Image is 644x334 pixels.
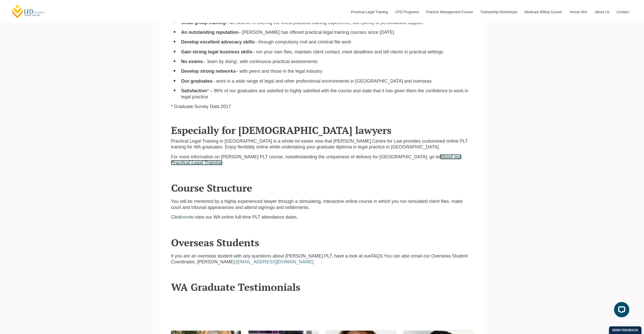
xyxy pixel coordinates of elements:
[171,104,473,110] p: * Graduate Survey Data 2017
[181,78,473,84] li: – work in a wide range of legal and other professional environments in [GEOGRAPHIC_DATA] and over...
[181,79,212,84] strong: Our graduates
[181,59,473,65] li: – ‘learn by doing’, with continuous practical assessments
[610,300,631,321] iframe: LiveChat chat widget
[521,1,566,23] a: Medicare Billing Course
[591,1,613,23] a: About Us
[181,20,226,25] strong: Small group training
[181,68,473,74] li: – with peers and those in the legal industry
[181,29,473,35] li: – [PERSON_NAME] has offered practical legal training courses since [DATE]
[171,237,473,248] h2: Overseas Students
[181,88,207,93] strong: Satisfaction
[181,215,190,220] a: here
[347,1,391,23] a: Practical Legal Training
[236,259,313,264] a: [EMAIL_ADDRESS][DOMAIN_NAME]
[171,214,473,220] p: Click to view our WA online full-time PLT attendance dates.
[181,49,252,54] strong: Gain strong legal business skills
[181,69,236,74] strong: Develop strong networks
[181,59,203,64] strong: No exams
[171,154,461,165] a: About our Practical Legal Training
[171,253,473,265] p: If you are an overseas student with any questions about [PERSON_NAME] PLT, have a look at our You...
[476,1,521,23] a: Traineeship Workshops
[171,199,473,210] p: You will be mentored by a highly experienced lawyer through a stimulating, interactive online cou...
[171,154,473,166] p: For more information on [PERSON_NAME] PLT course, notwithstanding the uniqueness of delivery for ...
[171,138,473,150] p: Practical Legal Training in [GEOGRAPHIC_DATA] is a whole lot easier now that [PERSON_NAME] Centre...
[181,30,238,35] strong: An outstanding reputation
[171,182,473,193] h2: Course Structure
[171,125,473,136] h2: Especially for [DEMOGRAPHIC_DATA] lawyers
[566,1,591,23] a: Venue Hire
[181,39,473,45] li: – through compulsory civil and criminal file work
[11,4,45,19] a: [PERSON_NAME] Centre for Law
[171,281,473,293] h2: WA Graduate Testimonials
[181,49,473,55] li: – run your own files, maintain client contact, meet deadlines and bill clients in practical settings
[391,1,422,23] a: CPD Programs
[371,253,384,259] em: FAQS.
[181,88,473,100] li: * – 96% of our graduates are satisfied to highly satisfied with the course and state that it has ...
[613,1,633,23] a: Contact
[181,39,255,44] strong: Develop excellent advocacy skills
[422,1,476,23] a: Practice Management Course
